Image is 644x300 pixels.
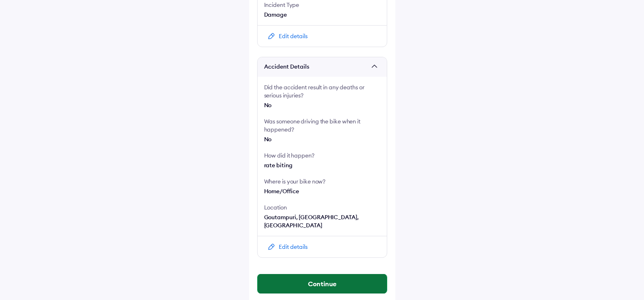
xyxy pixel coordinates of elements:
div: rate biting [264,161,380,169]
div: Home/Office [264,187,380,195]
div: Did the accident result in any deaths or serious injuries? [264,83,380,99]
div: Where is your bike now? [264,177,380,186]
div: Edit details [279,32,308,40]
div: Incident Type [264,1,380,9]
div: Location [264,203,380,212]
span: Accident Details [264,63,368,71]
div: How did it happen? [264,151,380,160]
button: Continue [258,274,387,294]
div: Goutampuri, [GEOGRAPHIC_DATA], [GEOGRAPHIC_DATA] [264,213,380,229]
div: No [264,101,380,109]
div: Was someone driving the bike when it happened? [264,117,380,134]
div: Edit details [279,243,308,251]
div: No [264,135,380,143]
div: Damage [264,11,380,19]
